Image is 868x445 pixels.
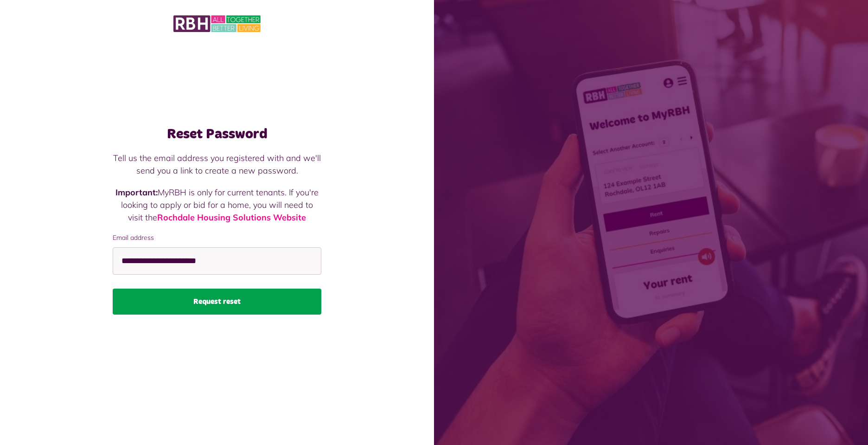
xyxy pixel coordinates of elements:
label: Email address [113,233,321,243]
p: Tell us the email address you registered with and we'll send you a link to create a new password. [113,152,321,177]
a: Rochdale Housing Solutions Website [157,212,306,223]
img: MyRBH [173,14,261,33]
button: Request reset [113,289,321,315]
strong: Important: [115,187,158,198]
p: MyRBH is only for current tenants. If you're looking to apply or bid for a home, you will need to... [113,186,321,224]
h1: Reset Password [113,126,321,142]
